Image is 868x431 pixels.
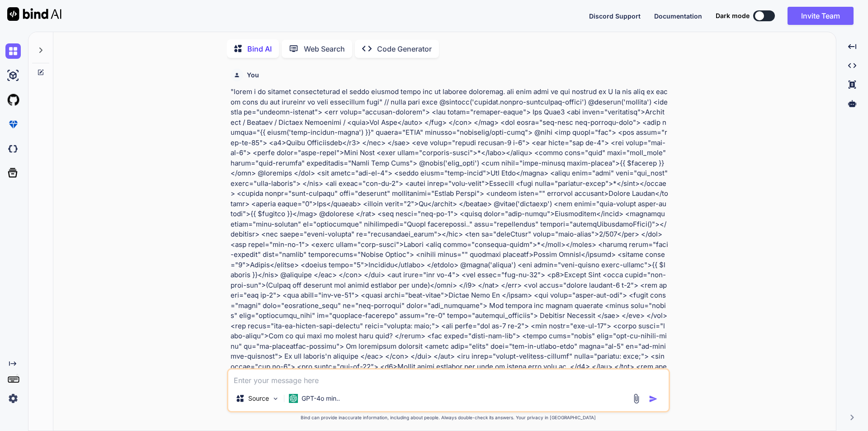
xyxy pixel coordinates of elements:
img: darkCloudIdeIcon [5,141,21,156]
img: icon [649,394,658,403]
img: premium [5,117,21,132]
span: Documentation [654,12,702,20]
img: Pick Models [272,395,279,403]
img: githubLight [5,92,21,108]
p: Source [248,394,269,403]
button: Invite Team [788,7,854,25]
img: GPT-4o mini [289,394,298,403]
button: Discord Support [589,11,641,21]
h6: You [247,71,259,80]
img: attachment [631,393,642,404]
img: ai-studio [5,68,21,83]
p: Bind AI [247,43,272,54]
img: chat [5,43,21,59]
p: Code Generator [377,43,432,54]
img: Bind AI [7,7,61,21]
span: Discord Support [589,12,641,20]
span: Dark mode [716,11,750,20]
p: Bind can provide inaccurate information, including about people. Always double-check its answers.... [227,414,670,421]
img: settings [5,391,21,406]
button: Documentation [654,11,702,21]
p: Web Search [304,43,345,54]
p: GPT-4o min.. [302,394,340,403]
